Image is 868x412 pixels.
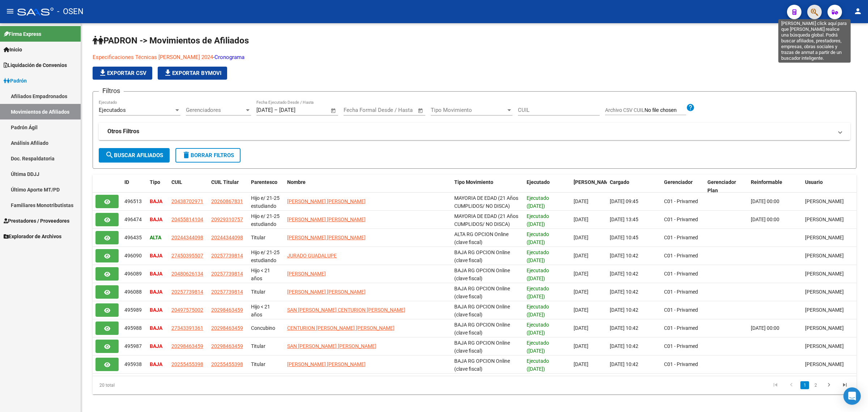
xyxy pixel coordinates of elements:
[171,253,203,258] span: 27450395507
[279,107,314,113] input: Fecha fin
[574,216,588,222] span: [DATE]
[664,179,693,185] span: Gerenciador
[454,179,493,185] span: Tipo Movimiento
[4,61,67,69] span: Liquidación de Convenios
[93,35,249,46] span: PADRON -> Movimientos de Afiliados
[854,7,862,16] mat-icon: person
[124,216,142,222] span: 496474
[805,271,844,277] span: [PERSON_NAME]
[805,307,844,313] span: [PERSON_NAME]
[251,325,275,331] span: Concubino
[251,343,265,349] span: Titular
[571,175,607,198] datatable-header-cell: Fecha Formal
[171,271,203,277] span: 20480626134
[527,322,549,336] span: Ejecutado ([DATE])
[251,179,277,185] span: Parentesco
[805,325,844,331] span: [PERSON_NAME]
[124,235,142,240] span: 496435
[251,289,265,295] span: Titular
[661,175,705,198] datatable-header-cell: Gerenciador
[751,216,779,222] span: [DATE] 00:00
[810,379,821,391] li: page 2
[454,304,510,318] span: BAJA RG OPCION Online (clave fiscal)
[610,289,638,295] span: [DATE] 10:42
[454,340,510,354] span: BAJA RG OPCION Online (clave fiscal)
[211,325,243,331] span: 20298463459
[171,289,203,295] span: 20257739814
[211,253,243,258] span: 20257739814
[287,289,366,295] span: [PERSON_NAME] [PERSON_NAME]
[150,325,162,331] strong: BAJA
[287,216,366,222] span: [PERSON_NAME] [PERSON_NAME]
[784,381,798,389] a: go to previous page
[454,358,510,372] span: BAJA RG OPCION Online (clave fiscal)
[527,286,549,300] span: Ejecutado ([DATE])
[610,307,638,313] span: [DATE] 10:42
[329,106,338,115] button: Open calendar
[822,381,836,389] a: go to next page
[251,361,265,367] span: Titular
[431,107,506,113] span: Tipo Movimiento
[211,307,243,313] span: 20298463459
[799,379,810,391] li: page 1
[664,361,698,367] span: C01 - Privamed
[838,381,852,389] a: go to last page
[811,381,820,389] a: 2
[454,231,509,245] span: ALTA RG OPCION Online (clave fiscal)
[256,107,273,113] input: Fecha inicio
[4,46,22,54] span: Inicio
[751,179,782,185] span: Reinformable
[99,148,170,163] button: Buscar Afiliados
[169,175,208,198] datatable-header-cell: CUIL
[175,148,241,163] button: Borrar Filtros
[610,235,638,240] span: [DATE] 10:45
[211,198,243,204] span: 20260867831
[805,253,844,258] span: [PERSON_NAME]
[527,358,549,372] span: Ejecutado ([DATE])
[664,216,698,222] span: C01 - Privamed
[158,67,227,80] button: Exportar Bymovi
[610,271,638,277] span: [DATE] 10:42
[802,175,856,198] datatable-header-cell: Usuario
[610,361,638,367] span: [DATE] 10:42
[171,307,203,313] span: 20497575002
[527,249,549,264] span: Ejecutado ([DATE])
[610,325,638,331] span: [DATE] 10:42
[574,235,588,240] span: [DATE]
[574,343,588,349] span: [DATE]
[57,4,84,20] span: - OSEN
[182,151,191,159] mat-icon: delete
[211,271,243,277] span: 20257739814
[211,179,239,185] span: CUIL Titular
[574,253,588,258] span: [DATE]
[284,175,451,198] datatable-header-cell: Nombre
[574,361,588,367] span: [DATE]
[805,179,823,185] span: Usuario
[124,307,142,313] span: 495989
[124,289,142,295] span: 496088
[150,198,162,204] strong: BAJA
[664,343,698,349] span: C01 - Privamed
[171,325,203,331] span: 27343391361
[287,198,366,204] span: [PERSON_NAME] [PERSON_NAME]
[664,325,698,331] span: C01 - Privamed
[610,253,638,258] span: [DATE] 10:42
[150,307,162,313] strong: BAJA
[124,325,142,331] span: 495988
[171,216,203,222] span: 20455814104
[208,175,248,198] datatable-header-cell: CUIL Titular
[150,343,162,349] strong: BAJA
[751,325,779,331] span: [DATE] 00:00
[664,235,698,240] span: C01 - Privamed
[287,271,326,277] span: [PERSON_NAME]
[251,195,280,209] span: Hijo e/ 21-25 estudiando
[99,123,850,140] mat-expansion-panel-header: Otros Filtros
[171,198,203,204] span: 20438702971
[454,195,518,209] span: MAYORIA DE EDAD (21 Años CUMPLIDOS/ NO DISCA)
[4,77,27,85] span: Padrón
[251,268,270,282] span: Hijo < 21 años
[527,213,549,227] span: Ejecutado ([DATE])
[769,381,782,389] a: go to first page
[93,67,152,80] button: Exportar CSV
[527,179,550,185] span: Ejecutado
